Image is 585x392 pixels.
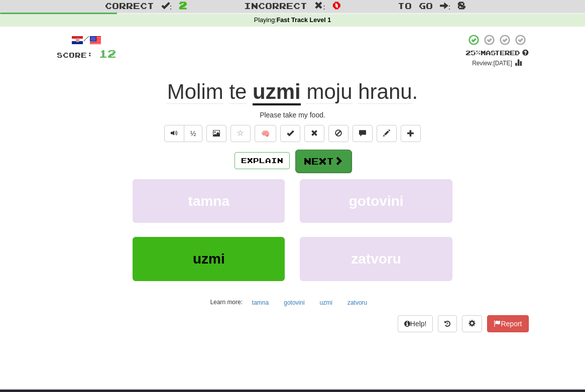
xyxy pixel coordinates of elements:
[161,2,172,10] span: :
[401,125,421,142] button: Add to collection (alt+a)
[465,49,529,58] div: Mastered
[193,251,225,267] span: uzmi
[349,193,404,209] span: gotovini
[351,251,401,267] span: zatvoru
[105,1,154,11] span: Correct
[440,2,451,10] span: :
[300,237,452,281] button: zatvoru
[300,179,452,223] button: gotovini
[167,80,223,104] span: Molim
[230,125,251,142] button: Favorite sentence (alt+f)
[328,125,348,142] button: Ignore sentence (alt+i)
[306,80,352,104] span: moju
[304,125,324,142] button: Reset to 0% Mastered (alt+r)
[301,80,418,104] span: .
[133,237,285,281] button: uzmi
[465,49,481,57] span: 25 %
[280,125,300,142] button: Set this sentence to 100% Mastered (alt+m)
[342,295,373,310] button: zatvoru
[188,193,229,209] span: tamna
[184,125,203,142] button: ½
[358,80,412,104] span: hranu
[314,2,325,10] span: :
[247,295,274,310] button: tamna
[57,51,93,59] span: Score:
[472,60,512,67] small: Review: [DATE]
[253,80,301,105] u: uzmi
[162,125,203,142] div: Text-to-speech controls
[353,125,373,142] button: Discuss sentence (alt+u)
[133,179,285,223] button: tamna
[255,125,276,142] button: 🧠
[229,80,247,104] span: te
[244,1,307,11] span: Incorrect
[295,150,352,173] button: Next
[57,110,529,120] div: Please take my food.
[277,17,331,24] strong: Fast Track Level 1
[398,1,433,11] span: To go
[57,34,116,46] div: /
[278,295,310,310] button: gotovini
[487,315,528,332] button: Report
[210,299,243,306] small: Learn more:
[438,315,457,332] button: Round history (alt+y)
[206,125,226,142] button: Show image (alt+x)
[377,125,397,142] button: Edit sentence (alt+d)
[164,125,184,142] button: Play sentence audio (ctl+space)
[99,47,116,60] span: 12
[314,295,338,310] button: uzmi
[235,152,290,169] button: Explain
[398,315,433,332] button: Help!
